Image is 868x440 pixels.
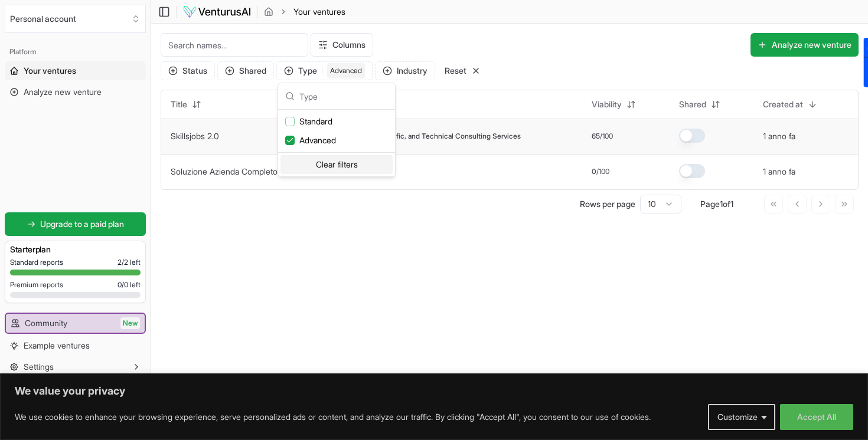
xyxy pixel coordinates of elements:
[10,280,63,290] span: Premium reports
[182,5,252,19] img: logo
[24,361,54,373] span: Settings
[327,132,521,141] span: Management, Scientific, and Technical Consulting Services
[171,130,219,142] button: Skillsjobs 2.0
[327,63,365,78] div: Advanced
[164,95,208,114] button: Title
[5,357,146,376] button: Settings
[24,340,90,352] span: Example ventures
[679,98,706,110] span: Shared
[24,86,102,98] span: Analyze new venture
[596,167,609,176] span: /100
[592,98,622,110] span: Viability
[118,258,141,267] span: 2 / 2 left
[40,218,124,230] span: Upgrade to a paid plan
[5,336,146,355] a: Example ventures
[120,317,140,329] span: New
[750,33,859,57] button: Analyze new venture
[171,166,278,178] button: Soluzione Azienda Completo
[299,116,332,127] span: Standard
[10,258,63,267] span: Standard reports
[293,6,345,18] span: Your ventures
[592,132,600,141] span: 65
[592,167,596,176] span: 0
[375,61,435,80] button: Industry
[672,95,727,114] button: Shared
[5,83,146,101] a: Analyze new venture
[5,61,146,80] a: Your ventures
[276,61,373,80] button: TypeAdvanced
[171,98,187,110] span: Title
[10,244,141,255] h3: Starter plan
[780,404,853,430] button: Accept All
[438,61,488,80] button: Reset
[15,410,651,424] p: We use cookies to enhance your browsing experience, serve personalized ads or content, and analyz...
[161,61,215,80] button: Status
[171,166,278,176] a: Soluzione Azienda Completo
[723,199,730,209] span: of
[25,317,67,329] span: Community
[299,83,388,109] input: Type
[700,199,720,209] span: Page
[278,110,395,176] div: Type
[6,314,145,333] a: CommunityNew
[763,166,795,178] button: 1 anno fa
[600,132,613,141] span: /100
[708,404,775,430] button: Customize
[161,33,308,57] input: Search names...
[720,199,723,209] span: 1
[763,130,795,142] button: 1 anno fa
[171,131,219,141] a: Skillsjobs 2.0
[763,98,803,110] span: Created at
[264,6,345,18] nav: breadcrumb
[299,134,336,146] span: Advanced
[118,280,141,290] span: 0 / 0 left
[15,384,853,398] p: We value your privacy
[730,199,733,209] span: 1
[756,95,824,114] button: Created at
[311,33,373,57] button: Columns
[580,198,635,210] p: Rows per page
[5,5,146,33] button: Select an organization
[217,61,274,80] button: Shared
[5,212,146,236] a: Upgrade to a paid plan
[585,95,643,114] button: Viability
[24,65,76,77] span: Your ventures
[5,42,146,61] div: Platform
[280,155,393,174] div: Clear filters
